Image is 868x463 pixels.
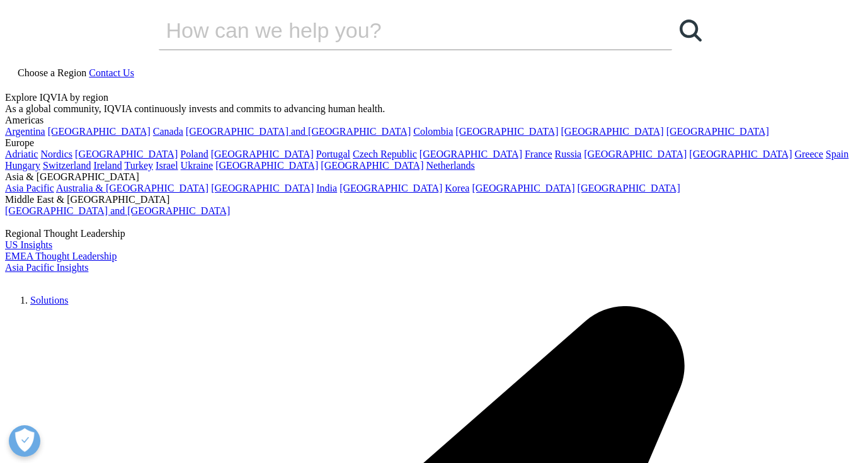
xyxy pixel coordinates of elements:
[584,149,687,159] a: [GEOGRAPHIC_DATA]
[455,126,558,137] a: [GEOGRAPHIC_DATA]
[561,126,664,137] a: [GEOGRAPHIC_DATA]
[353,149,417,159] a: Czech Republic
[75,149,178,159] a: [GEOGRAPHIC_DATA]
[316,149,350,159] a: Portugal
[153,126,183,137] a: Canada
[180,149,208,159] a: Poland
[5,115,863,126] div: Americas
[5,126,45,137] a: Argentina
[124,160,153,171] a: Turkey
[689,149,792,159] a: [GEOGRAPHIC_DATA]
[426,160,474,171] a: Netherlands
[5,137,863,149] div: Europe
[30,295,68,306] a: Solutions
[672,11,710,49] a: Search
[89,67,134,78] a: Contact Us
[5,149,38,159] a: Adriatic
[525,149,552,159] a: France
[680,20,702,42] svg: Search
[5,228,863,239] div: Regional Thought Leadership
[5,251,117,261] a: EMEA Thought Leadership
[181,160,214,171] a: Ukraine
[5,205,230,216] a: [GEOGRAPHIC_DATA] and [GEOGRAPHIC_DATA]
[826,149,848,159] a: Spain
[5,194,863,205] div: Middle East & [GEOGRAPHIC_DATA]
[5,183,54,193] a: Asia Pacific
[5,103,863,115] div: As a global community, IQVIA continuously invests and commits to advancing human health.
[5,92,863,103] div: Explore IQVIA by region
[413,126,453,137] a: Colombia
[321,160,423,171] a: [GEOGRAPHIC_DATA]
[666,126,769,137] a: [GEOGRAPHIC_DATA]
[156,160,178,171] a: Israel
[211,183,314,193] a: [GEOGRAPHIC_DATA]
[316,183,337,193] a: India
[555,149,582,159] a: Russia
[340,183,442,193] a: [GEOGRAPHIC_DATA]
[40,149,72,159] a: Nordics
[56,183,208,193] a: Australia & [GEOGRAPHIC_DATA]
[5,171,863,183] div: Asia & [GEOGRAPHIC_DATA]
[48,126,151,137] a: [GEOGRAPHIC_DATA]
[445,183,469,193] a: Korea
[794,149,823,159] a: Greece
[9,425,40,457] button: Açık Tercihler
[5,239,52,250] a: US Insights
[578,183,680,193] a: [GEOGRAPHIC_DATA]
[5,262,88,273] a: Asia Pacific Insights
[215,160,318,171] a: [GEOGRAPHIC_DATA]
[159,11,636,49] input: Search
[5,160,40,171] a: Hungary
[43,160,91,171] a: Switzerland
[211,149,314,159] a: [GEOGRAPHIC_DATA]
[93,160,122,171] a: Ireland
[18,67,86,78] span: Choose a Region
[472,183,574,193] a: [GEOGRAPHIC_DATA]
[420,149,522,159] a: [GEOGRAPHIC_DATA]
[186,126,411,137] a: [GEOGRAPHIC_DATA] and [GEOGRAPHIC_DATA]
